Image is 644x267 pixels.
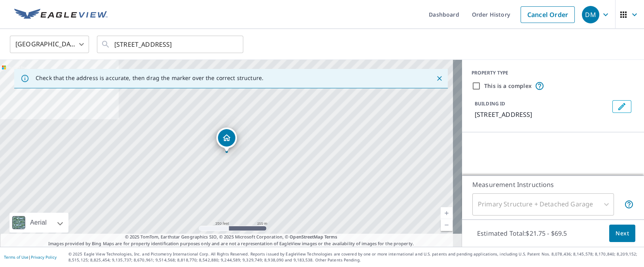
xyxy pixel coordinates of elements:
[125,234,337,240] span: © 2025 TomTom, Earthstar Geographics SIO, © 2025 Microsoft Corporation, ©
[4,254,28,260] a: Terms of Use
[475,100,505,107] p: BUILDING ID
[616,229,629,238] span: Next
[475,110,609,119] p: [STREET_ADDRESS]
[114,33,227,55] input: Search by address or latitude-longitude
[471,225,574,242] p: Estimated Total: $21.75 - $69.5
[434,73,445,84] button: Close
[9,213,68,233] div: Aerial
[14,9,108,21] img: EV Logo
[609,225,635,242] button: Next
[290,234,323,240] a: OpenStreetMap
[68,251,640,263] p: © 2025 Eagle View Technologies, Inc. and Pictometry International Corp. All Rights Reserved. Repo...
[441,219,453,231] a: Current Level 17, Zoom Out
[521,6,575,23] a: Cancel Order
[472,180,634,189] p: Measurement Instructions
[10,33,89,55] div: [GEOGRAPHIC_DATA]
[582,6,599,23] div: DM
[31,254,57,260] a: Privacy Policy
[4,255,57,259] p: |
[472,69,635,76] div: PROPERTY TYPE
[484,82,532,90] label: This is a complex
[36,74,263,82] p: Check that the address is accurate, then drag the marker over the correct structure.
[441,207,453,219] a: Current Level 17, Zoom In
[624,200,634,209] span: Your report will include the primary structure and a detached garage if one exists.
[612,100,631,113] button: Edit building 1
[28,213,49,233] div: Aerial
[216,128,237,152] div: Dropped pin, building 1, Residential property, 3612 NE 16th Pl Ocala, FL 34470
[324,234,337,240] a: Terms
[472,193,614,216] div: Primary Structure + Detached Garage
